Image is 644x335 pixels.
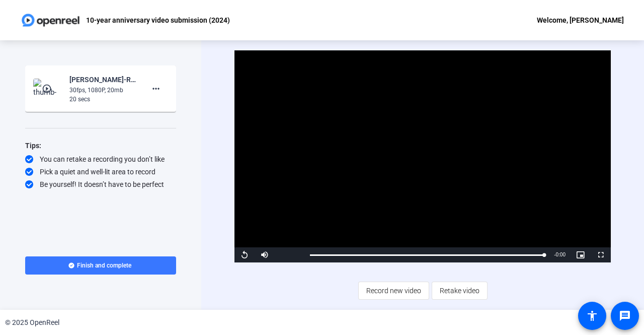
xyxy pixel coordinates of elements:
span: Retake video [440,281,479,300]
button: Record new video [358,282,429,300]
div: 30fps, 1080P, 20mb [69,86,137,95]
mat-icon: play_circle_outline [42,84,54,94]
div: Pick a quiet and well-lit area to record [25,167,176,177]
button: Fullscreen [591,247,611,262]
span: 0:00 [556,252,566,257]
span: Finish and complete [77,261,131,270]
mat-icon: message [619,310,631,322]
button: Picture-in-Picture [571,247,591,262]
button: Retake video [432,282,488,300]
div: Video Player [234,50,611,262]
div: 20 secs [69,95,137,104]
div: Welcome, [PERSON_NAME] [537,14,624,26]
img: OpenReel logo [20,10,81,30]
button: Mute [255,247,275,262]
button: Replay [234,247,255,262]
button: Finish and complete [25,256,176,275]
span: - [554,252,555,257]
mat-icon: more_horiz [150,83,162,95]
div: Progress Bar [310,254,544,256]
div: Be yourself! It doesn’t have to be perfect [25,179,176,189]
div: You can retake a recording you don’t like [25,154,176,164]
div: [PERSON_NAME]-RG 10-year anniversary -2024--10-year anniversary video submission -2024- -17582295... [69,74,137,86]
mat-icon: accessibility [586,310,598,322]
p: 10-year anniversary video submission (2024) [86,14,230,26]
img: thumb-nail [33,79,63,99]
div: Tips: [25,140,176,152]
span: Record new video [366,281,421,300]
div: © 2025 OpenReel [5,317,59,328]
